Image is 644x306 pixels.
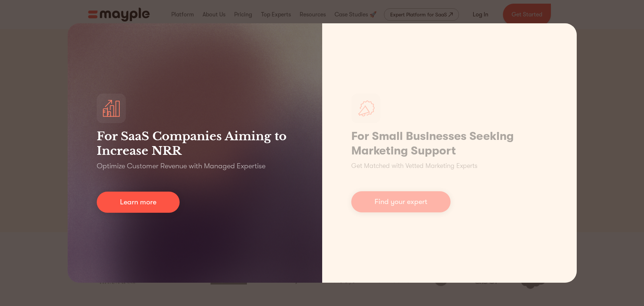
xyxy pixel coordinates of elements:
[351,129,548,158] h1: For Small Businesses Seeking Marketing Support
[97,161,265,171] p: Optimize Customer Revenue with Managed Expertise
[97,129,293,158] h3: For SaaS Companies Aiming to Increase NRR
[97,192,180,213] a: Learn more
[351,161,477,171] p: Get Matched with Vetted Marketing Experts
[351,191,451,212] a: Find your expert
